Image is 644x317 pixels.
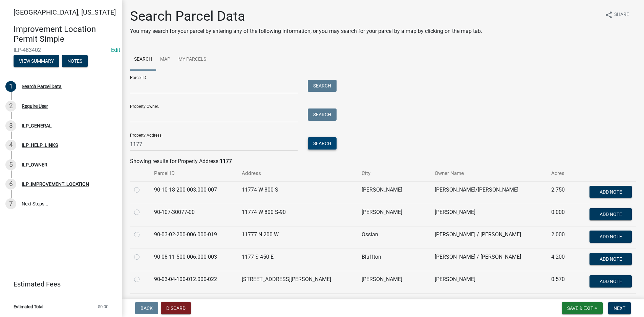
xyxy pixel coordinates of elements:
span: Estimated Total [14,304,43,309]
p: You may search for your parcel by entering any of the following information, or you may search fo... [130,27,482,35]
button: Back [135,302,158,314]
td: 11774 W 800 S [238,181,358,204]
td: Ossian [358,226,431,249]
span: $0.00 [98,304,108,309]
td: [GEOGRAPHIC_DATA] [358,293,431,316]
div: 3 [5,120,16,131]
button: Add Note [589,186,632,198]
td: 1177 S 450 E [238,249,358,271]
td: 11774 W 800 S-90 [238,204,358,226]
strong: 1177 [220,158,232,164]
td: 11770 S 600 E -90 [238,293,358,316]
span: Share [614,11,629,19]
td: [PERSON_NAME] [431,204,547,226]
td: 90-03-04-100-012.000-022 [150,271,238,293]
wm-modal-confirm: Notes [62,59,88,64]
div: 6 [5,179,16,190]
wm-modal-confirm: Edit Application Number [111,47,120,53]
th: City [358,165,431,181]
h4: Improvement Location Permit Simple [14,24,116,44]
span: Add Note [599,256,622,261]
div: Search Parcel Data [22,84,62,89]
span: Add Note [599,234,622,239]
a: Search [130,49,156,71]
div: ILP_HELP_LINKS [22,143,58,147]
td: 90-115-03003-05 [150,293,238,316]
div: Require User [22,104,48,108]
span: ILP-483402 [14,47,108,53]
span: Back [141,305,153,311]
div: ILP_OWNER [22,162,47,167]
td: [PERSON_NAME]/[PERSON_NAME] [431,181,547,204]
span: Add Note [599,189,622,194]
span: Add Note [599,278,622,284]
span: Add Note [599,211,622,217]
td: 0.570 [547,271,574,293]
button: shareShare [599,8,635,21]
div: 4 [5,140,16,151]
td: [STREET_ADDRESS][PERSON_NAME] [238,271,358,293]
td: [PERSON_NAME] [431,271,547,293]
div: ILP_IMPROVEMENT_LOCATION [22,182,89,186]
i: share [605,11,613,19]
th: Address [238,165,358,181]
button: Search [308,137,337,150]
button: Add Note [589,231,632,243]
div: 1 [5,81,16,92]
button: Next [608,302,631,314]
a: Edit [111,47,120,53]
td: Bluffton [358,249,431,271]
a: Map [156,49,174,71]
td: 0.000 [547,204,574,226]
button: Notes [62,55,88,67]
td: 4.200 [547,249,574,271]
td: 90-10-18-200-003.000-007 [150,181,238,204]
th: Owner Name [431,165,547,181]
span: [GEOGRAPHIC_DATA], [US_STATE] [14,8,116,16]
div: 7 [5,198,16,209]
button: Discard [161,302,191,314]
button: Add Note [589,208,632,220]
button: Save & Exit [562,302,603,314]
td: 90-08-11-500-006.000-003 [150,249,238,271]
button: Search [308,80,337,92]
td: 90-107-30077-00 [150,204,238,226]
span: Next [614,305,625,311]
td: Jet Farms [431,293,547,316]
th: Acres [547,165,574,181]
button: Search [308,108,337,121]
div: Showing results for Property Address: [130,157,636,165]
wm-modal-confirm: Summary [14,59,59,64]
td: [PERSON_NAME] / [PERSON_NAME] [431,249,547,271]
a: Estimated Fees [5,277,111,291]
td: 2.750 [547,181,574,204]
div: ILP_GENERAL [22,123,52,128]
div: 5 [5,159,16,170]
td: 0.000 [547,293,574,316]
td: 11777 N 200 W [238,226,358,249]
td: [PERSON_NAME] [358,181,431,204]
h1: Search Parcel Data [130,8,482,24]
button: Add Note [589,275,632,288]
span: Save & Exit [567,305,593,311]
td: 90-03-02-200-006.000-019 [150,226,238,249]
td: [PERSON_NAME] [358,271,431,293]
td: [PERSON_NAME] / [PERSON_NAME] [431,226,547,249]
td: [PERSON_NAME] [358,204,431,226]
a: My Parcels [174,49,210,71]
button: Add Note [589,253,632,265]
button: View Summary [14,55,59,67]
td: 2.000 [547,226,574,249]
div: 2 [5,101,16,112]
th: Parcel ID [150,165,238,181]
